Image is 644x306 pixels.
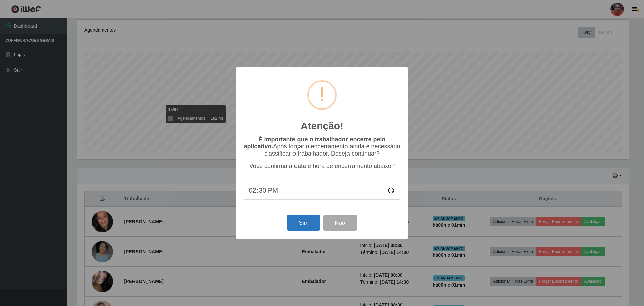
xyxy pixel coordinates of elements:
button: Sim [287,215,320,231]
b: É importante que o trabalhador encerre pelo aplicativo. [244,136,385,150]
p: Após forçar o encerramento ainda é necessário classificar o trabalhador. Deseja continuar? [243,136,401,157]
p: Você confirma a data e hora de encerramento abaixo? [243,163,401,170]
button: Não [323,215,357,231]
h2: Atenção! [301,120,343,132]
